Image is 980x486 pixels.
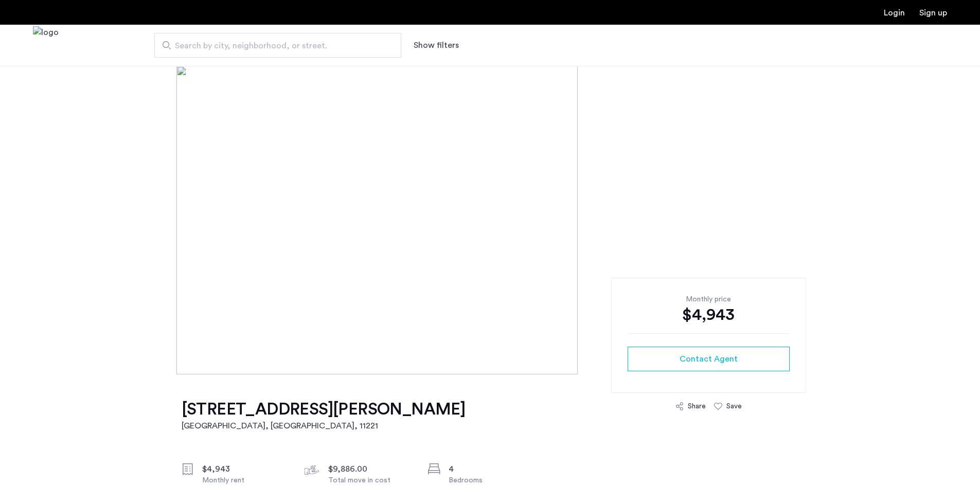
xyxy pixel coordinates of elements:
[449,463,535,475] div: 4
[175,40,372,52] span: Search by city, neighborhood, or street.
[628,304,790,325] div: $4,943
[628,294,790,304] div: Monthly price
[182,399,466,432] a: [STREET_ADDRESS][PERSON_NAME][GEOGRAPHIC_DATA], [GEOGRAPHIC_DATA], 11221
[33,26,59,65] img: logo
[176,66,804,374] img: [object%20Object]
[628,347,790,371] button: button
[414,39,459,51] button: Show or hide filters
[182,399,466,420] h1: [STREET_ADDRESS][PERSON_NAME]
[202,463,289,475] div: $4,943
[726,401,742,411] div: Save
[328,463,415,475] div: $9,886.00
[884,9,905,17] a: Login
[688,401,706,411] div: Share
[154,33,401,58] input: Apartment Search
[680,353,738,365] span: Contact Agent
[33,26,59,65] a: Cazamio Logo
[182,420,466,432] h2: [GEOGRAPHIC_DATA], [GEOGRAPHIC_DATA] , 11221
[202,475,289,485] div: Monthly rent
[919,9,947,17] a: Registration
[449,475,535,485] div: Bedrooms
